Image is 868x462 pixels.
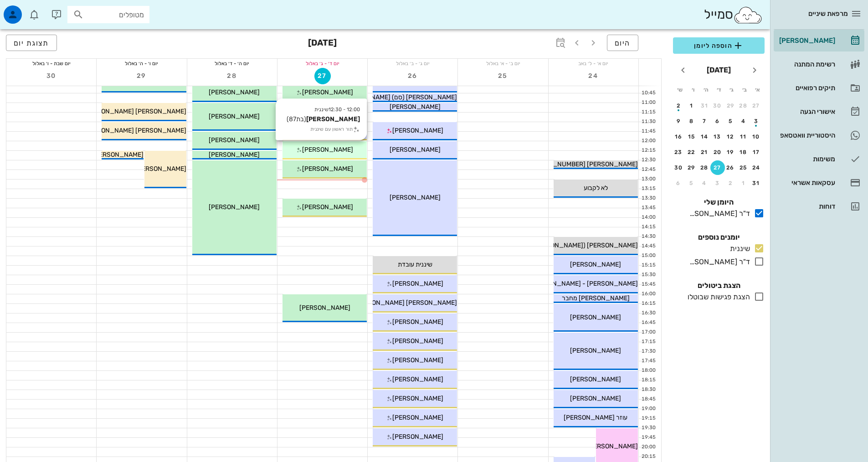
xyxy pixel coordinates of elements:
th: ש׳ [674,82,686,98]
span: [PERSON_NAME] [209,88,260,96]
button: 15 [684,129,699,144]
button: 27 [749,98,764,113]
button: 30 [710,98,725,113]
div: 31 [749,180,764,186]
h4: יומנים נוספים [673,232,765,243]
div: 28 [736,103,751,109]
a: היסטוריית וואטסאפ [774,124,864,146]
button: 2 [671,98,686,113]
button: 5 [684,176,699,190]
span: [PERSON_NAME] - [PERSON_NAME] [530,280,638,287]
div: 16:45 [639,319,657,327]
button: 28 [224,68,240,84]
span: עוזר [PERSON_NAME] [564,414,627,421]
div: 6 [671,180,686,186]
span: 25 [495,72,511,80]
div: 15:45 [639,281,657,288]
button: 5 [723,114,738,128]
div: 31 [697,103,712,109]
div: 21 [697,149,712,155]
span: [PERSON_NAME] [587,442,638,450]
button: [DATE] [703,61,734,79]
div: 12:00 [639,137,657,145]
span: 29 [134,72,150,80]
button: 29 [684,160,699,175]
button: 7 [697,114,712,128]
span: [PERSON_NAME] [390,103,441,111]
div: 20:15 [639,453,657,461]
span: [PERSON_NAME] [299,304,350,312]
div: 11:15 [639,108,657,116]
div: 12:45 [639,166,657,174]
div: 16:15 [639,300,657,308]
div: 1 [736,180,751,186]
div: רשימת המתנה [777,61,835,68]
div: 13:30 [639,195,657,202]
button: 27 [710,160,725,175]
h4: הצגת ביטולים [673,280,765,291]
div: 15 [684,133,699,140]
div: 13:15 [639,185,657,193]
div: 3 [749,118,764,124]
div: 5 [684,180,699,186]
div: 19:15 [639,415,657,422]
div: 6 [710,118,725,124]
div: 7 [697,118,712,124]
div: יום א׳ - ל׳ באב [549,59,638,68]
span: [PERSON_NAME] [PERSON_NAME] [83,108,186,115]
div: 15:00 [639,252,657,260]
div: 3 [710,180,725,186]
div: 15:15 [639,262,657,269]
button: 31 [697,98,712,113]
div: 4 [697,180,712,186]
div: 20 [710,149,725,155]
button: היום [607,35,638,51]
div: 22 [684,149,699,155]
div: 19:00 [639,405,657,413]
div: 19 [723,149,738,155]
div: 29 [684,164,699,171]
span: [PERSON_NAME] [392,356,443,364]
button: 2 [723,176,738,190]
button: תצוגת יום [6,35,57,51]
div: היסטוריית וואטסאפ [777,132,835,139]
button: 17 [749,145,764,159]
div: 17:45 [639,357,657,365]
div: 18:00 [639,367,657,375]
div: 13:00 [639,175,657,183]
span: [PERSON_NAME] [392,318,443,326]
div: 16:30 [639,309,657,317]
div: עסקאות אשראי [777,179,835,186]
span: [PERSON_NAME] מחבר [562,294,630,302]
button: 1 [736,176,751,190]
button: 13 [710,129,725,144]
div: יום ג׳ - ב׳ באלול [368,59,457,68]
button: 14 [697,129,712,144]
span: [PERSON_NAME] [209,151,260,159]
div: 11 [736,133,751,140]
div: 27 [710,164,725,171]
div: 4 [736,118,751,124]
img: SmileCloud logo [733,6,763,24]
div: 30 [710,103,725,109]
button: 26 [723,160,738,175]
a: [PERSON_NAME] [774,30,864,51]
a: אישורי הגעה [774,101,864,123]
button: 9 [671,114,686,128]
div: 15:30 [639,271,657,279]
div: 2 [723,180,738,186]
span: 27 [315,72,330,80]
span: [PERSON_NAME] [392,375,443,383]
a: תיקים רפואיים [774,77,864,99]
div: שיננית [726,243,750,254]
div: 11:00 [639,99,657,107]
div: סמייל [704,5,763,25]
span: לא לקבוע [584,184,608,192]
button: 10 [749,129,764,144]
th: ו׳ [687,82,699,98]
h4: היומן שלי [673,197,765,208]
button: 6 [671,176,686,190]
div: ד"ר [PERSON_NAME] [686,257,750,267]
span: [PERSON_NAME] ([PERSON_NAME]) [530,241,638,249]
span: [PERSON_NAME] [PERSON_NAME] [83,127,186,134]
